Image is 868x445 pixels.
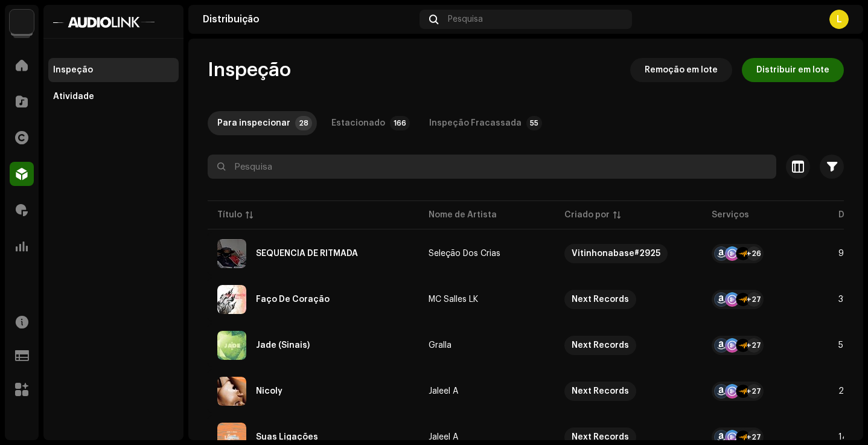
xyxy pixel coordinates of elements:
[630,58,732,82] button: Remoção em lote
[564,244,692,263] span: Vitinhonabase#2925
[390,116,410,130] p-badge: 166
[295,116,312,130] p-badge: 28
[448,14,483,24] span: Pesquisa
[217,285,246,314] img: 73e05b3a-0802-456b-a5e4-93df8bd4ccc3
[256,433,318,441] div: Suas Ligações
[572,336,629,355] div: Next Records
[429,249,500,258] div: Seleção Dos Crias
[208,58,291,82] span: Inspeção
[429,111,522,135] div: Inspeção Fracassada
[217,331,246,360] img: 82c404d3-2889-4e6f-98f2-02b15ed8e1f0
[645,58,718,82] span: Remoção em lote
[53,65,93,75] div: Inspeção
[217,111,290,135] div: Para inspecionar
[429,433,458,441] div: Jaleel A
[564,336,692,355] span: Next Records
[429,295,545,304] span: MC Salles LK
[572,382,629,401] div: Next Records
[429,433,545,441] span: Jaleel A
[747,430,761,444] div: +27
[742,58,844,82] button: Distribuir em lote
[256,341,310,350] div: Jade (Sinais)
[572,244,660,263] div: Vitinhonabase#2925
[208,155,776,179] input: Pesquisa
[256,249,358,258] div: SEQUÊNCIA DE RITMADA
[256,387,282,395] div: Nicoly
[747,384,761,399] div: +27
[217,377,246,406] img: 6c659535-0fec-4dfb-bb87-93ad8ae19f94
[756,58,829,82] span: Distribuir em lote
[203,14,415,24] div: Distribuição
[747,246,761,261] div: +26
[747,292,761,307] div: +27
[53,92,94,101] div: Atividade
[572,290,629,309] div: Next Records
[256,295,330,304] div: Faço De Coração
[526,116,542,130] p-badge: 55
[429,387,458,395] div: Jaleel A
[429,341,452,350] div: Gralla
[217,209,242,221] div: Título
[217,239,246,268] img: fe1c4b24-1dd0-46ba-b61b-033c8e5accd1
[429,249,545,258] span: Seleção Dos Crias
[429,387,545,395] span: Jaleel A
[48,58,179,82] re-m-nav-item: Inspeção
[429,295,478,304] div: MC Salles LK
[747,338,761,353] div: +27
[564,290,692,309] span: Next Records
[564,209,610,221] div: Criado por
[10,10,34,34] img: 730b9dfe-18b5-4111-b483-f30b0c182d82
[429,341,545,350] span: Gralla
[331,111,385,135] div: Estacionado
[48,85,179,109] re-m-nav-item: Atividade
[564,382,692,401] span: Next Records
[829,10,849,29] div: L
